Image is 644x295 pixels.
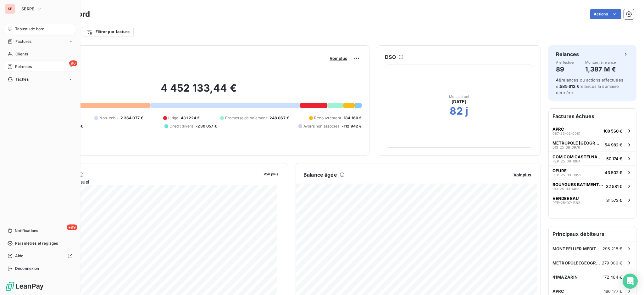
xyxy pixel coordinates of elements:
[549,109,636,124] h6: Factures échues
[181,115,200,121] span: 431 224 €
[514,172,531,177] span: Voir plus
[449,95,469,99] span: Mois actuel
[15,241,58,246] span: Paramètres et réglages
[330,56,347,61] span: Voir plus
[15,64,32,70] span: Relances
[82,27,134,37] button: Filtrer par facture
[21,6,35,11] span: SERPE
[602,260,622,265] span: 279 000 €
[15,266,39,271] span: Déconnexion
[269,115,289,121] span: 248 067 €
[552,246,602,251] span: MONTPELLIER MEDITERRANEE METROPOLE
[556,77,623,95] span: relances ou actions effectuées et relancés la semaine dernière.
[623,274,638,289] div: Open Intercom Messenger
[556,77,561,82] span: 49
[549,179,636,193] button: BOUYGUES BATIMENT SUD EST013-25-03-146632 581 €
[15,26,44,32] span: Tableau de bord
[549,193,636,207] button: VENDEE EAUPEP-25-07-158231 573 €
[552,127,564,132] span: APRC
[450,105,463,117] h2: 82
[99,115,118,121] span: Non-échu
[120,115,143,121] span: 2 364 077 €
[552,201,580,205] span: PEP-25-07-1582
[303,171,337,179] h6: Balance âgée
[556,64,575,74] h4: 89
[168,115,178,121] span: Litige
[549,124,636,138] button: APRC087-25-02-0081108 560 €
[552,182,603,187] span: BOUYGUES BATIMENT SUD EST
[5,4,15,14] div: SE
[552,275,578,280] span: 41MAZARIN
[15,77,29,82] span: Tâches
[67,224,77,230] span: +99
[69,60,77,66] span: 96
[556,50,579,58] h6: Relances
[552,260,602,265] span: METROPOLE [GEOGRAPHIC_DATA]
[605,142,622,147] span: 54 982 €
[549,138,636,151] button: METROPOLE [GEOGRAPHIC_DATA]013-25-08-097654 982 €
[314,115,341,121] span: Recouvrement
[5,281,44,291] img: Logo LeanPay
[605,170,622,175] span: 43 502 €
[262,171,280,177] button: Voir plus
[552,159,580,163] span: PEP-25-09-1064
[5,251,75,261] a: Aide
[604,289,622,294] span: 166 177 €
[549,165,636,179] button: OPUREPEP-25-09-085143 502 €
[549,226,636,241] h6: Principaux débiteurs
[169,123,193,129] span: Crédit divers
[585,60,617,64] span: Montant à relancer
[552,173,580,177] span: PEP-25-09-0851
[560,84,579,89] span: 585 612 €
[606,184,622,189] span: 32 581 €
[552,132,580,135] span: 087-25-02-0081
[303,123,339,129] span: Avoirs non associés
[549,151,636,165] button: COM COM CASTELNAUDARYPEP-25-09-106450 174 €
[552,187,580,191] span: 013-25-03-1466
[556,60,575,64] span: À effectuer
[465,105,468,117] h2: j
[225,115,267,121] span: Promesse de paiement
[36,179,259,185] span: Chiffre d'affaires mensuel
[552,196,579,201] span: VENDEE EAU
[36,82,362,101] h2: 4 452 133,44 €
[606,156,622,161] span: 50 174 €
[328,55,349,61] button: Voir plus
[552,140,602,145] span: METROPOLE [GEOGRAPHIC_DATA]
[585,64,617,74] h4: 1,387 M €
[264,172,278,176] span: Voir plus
[552,168,567,173] span: OPURE
[552,289,564,294] span: APRC
[552,145,580,149] span: 013-25-08-0976
[512,172,533,178] button: Voir plus
[552,154,604,159] span: COM COM CASTELNAUDARY
[602,246,622,251] span: 295 218 €
[606,198,622,203] span: 31 573 €
[15,39,31,44] span: Factures
[452,99,466,105] span: [DATE]
[196,123,217,129] span: -230 057 €
[603,275,622,280] span: 172 464 €
[342,123,362,129] span: -112 942 €
[385,53,396,61] h6: DSO
[15,253,24,259] span: Aide
[603,128,622,133] span: 108 560 €
[344,115,362,121] span: 184 160 €
[15,51,28,57] span: Clients
[590,9,621,19] button: Actions
[15,228,38,234] span: Notifications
